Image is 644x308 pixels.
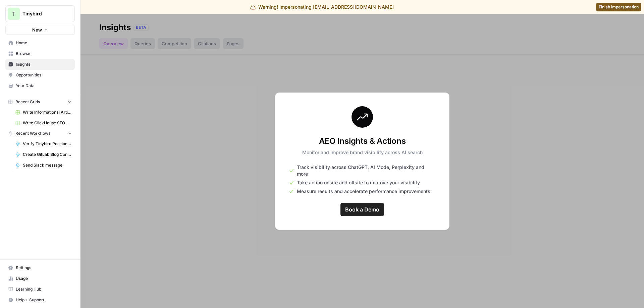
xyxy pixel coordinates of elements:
[12,10,15,18] span: T
[16,265,72,271] span: Settings
[596,3,641,11] a: Finish impersonation
[250,4,394,10] div: Warning! Impersonating [EMAIL_ADDRESS][DOMAIN_NAME]
[16,40,72,46] span: Home
[5,262,75,273] a: Settings
[12,138,75,149] a: Verify Tinybird Positioning
[32,26,42,33] span: New
[12,118,75,128] a: Write ClickHouse SEO Article
[16,51,72,57] span: Browse
[12,107,75,118] a: Write Informational Article
[345,205,379,213] span: Book a Demo
[5,295,75,305] button: Help + Support
[5,284,75,295] a: Learning Hub
[23,141,72,147] span: Verify Tinybird Positioning
[22,10,63,17] span: Tinybird
[23,109,72,115] span: Write Informational Article
[302,136,423,146] h3: AEO Insights & Actions
[23,162,72,168] span: Send Slack message
[15,130,50,136] span: Recent Workflows
[5,25,75,35] button: New
[12,149,75,160] a: Create GitLab Blog Content MR
[599,4,639,10] span: Finish impersonation
[5,97,75,107] button: Recent Grids
[5,38,75,48] a: Home
[12,160,75,171] a: Send Slack message
[340,203,384,216] a: Book a Demo
[16,61,72,67] span: Insights
[297,188,430,195] span: Measure results and accelerate performance improvements
[302,149,423,156] p: Monitor and improve brand visibility across AI search
[23,151,72,158] span: Create GitLab Blog Content MR
[16,83,72,89] span: Your Data
[15,99,40,105] span: Recent Grids
[16,286,72,292] span: Learning Hub
[5,128,75,138] button: Recent Workflows
[297,164,436,177] span: Track visibility across ChatGPT, AI Mode, Perplexity and more
[5,70,75,80] a: Opportunities
[297,179,420,186] span: Take action onsite and offsite to improve your visibility
[5,5,75,22] button: Workspace: Tinybird
[23,120,72,126] span: Write ClickHouse SEO Article
[5,48,75,59] a: Browse
[5,59,75,70] a: Insights
[16,297,72,303] span: Help + Support
[5,273,75,284] a: Usage
[16,275,72,282] span: Usage
[16,72,72,78] span: Opportunities
[5,80,75,91] a: Your Data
